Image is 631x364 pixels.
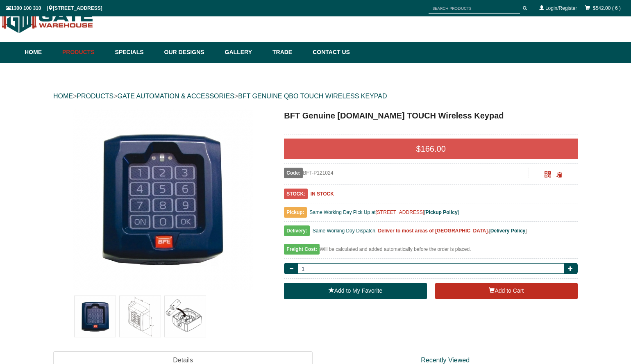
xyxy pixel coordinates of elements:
a: Home [25,42,58,63]
a: HOME [53,93,73,100]
a: Add to My Favorite [284,283,427,299]
img: BFT Genuine Q.BO TOUCH Wireless Keypad [120,296,161,337]
a: Our Designs [160,42,221,63]
span: Freight Cost: [284,244,320,255]
span: Delivery: [284,225,310,236]
input: SEARCH PRODUCTS [429,3,520,14]
b: IN STOCK [311,191,334,197]
a: GATE AUTOMATION & ACCESSORIES [117,93,234,100]
span: Same Working Day Pick Up at [ ] [309,209,459,215]
img: BFT Genuine Q.BO TOUCH Wireless Keypad - - Gate Warehouse [73,109,253,290]
a: BFT GENUINE QBO TOUCH WIRELESS KEYPAD [238,93,387,100]
button: Add to Cart [435,283,578,299]
a: PRODUCTS [77,93,113,100]
a: Trade [268,42,309,63]
span: Same Working Day Dispatch. [313,228,377,234]
div: BFT-P121024 [284,168,529,178]
span: 166.00 [421,144,446,153]
div: Will be calculated and added automatically before the order is placed. [284,244,578,259]
span: Code: [284,168,303,178]
span: STOCK: [284,189,308,199]
div: [ ] [284,226,578,240]
a: Contact Us [309,42,350,63]
span: Click to copy the URL [556,172,562,178]
div: $ [284,139,578,159]
img: BFT Genuine Q.BO TOUCH Wireless Keypad [75,296,116,337]
span: 1300 100 310 | [STREET_ADDRESS] [6,5,102,11]
h1: BFT Genuine [DOMAIN_NAME] TOUCH Wireless Keypad [284,109,578,122]
a: Login/Register [545,5,577,11]
a: [STREET_ADDRESS] [376,209,424,215]
b: Deliver to most areas of [GEOGRAPHIC_DATA]. [378,228,489,234]
a: Pickup Policy [426,209,458,215]
img: BFT Genuine Q.BO TOUCH Wireless Keypad [165,296,206,337]
a: Gallery [221,42,268,63]
a: Click to enlarge and scan to share. [545,173,551,178]
div: > > > [53,83,578,109]
a: BFT Genuine Q.BO TOUCH Wireless Keypad - - Gate Warehouse [54,109,271,290]
a: Products [58,42,111,63]
a: Specials [111,42,160,63]
span: Pickup: [284,207,306,218]
a: Delivery Policy [490,228,525,234]
a: $542.00 ( 6 ) [593,5,621,11]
